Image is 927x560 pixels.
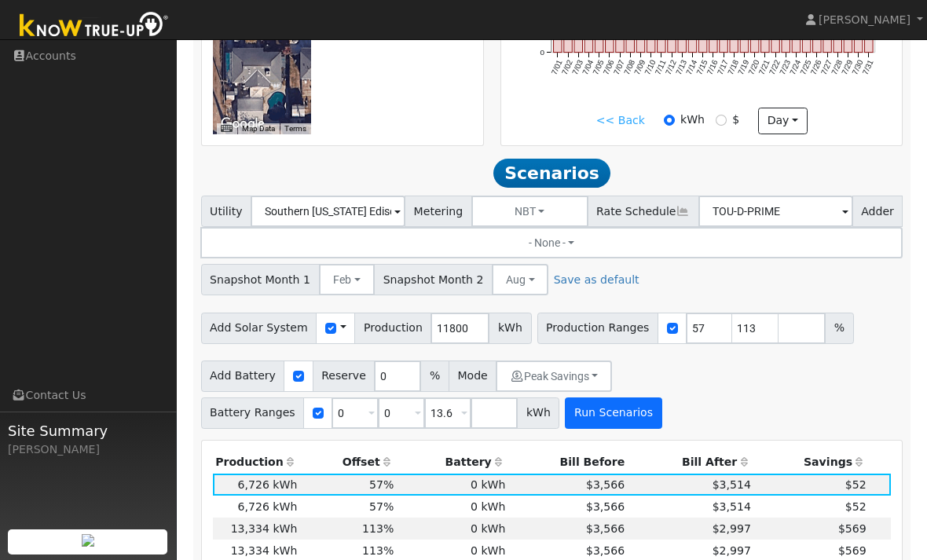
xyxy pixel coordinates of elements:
text: 7/30 [851,58,865,76]
text: 7/15 [695,58,709,76]
button: Peak Savings [496,361,612,392]
img: Know True-Up [12,9,177,44]
span: $52 [845,478,867,491]
text: 7/01 [550,58,564,76]
input: Select a Rate Schedule [698,196,853,227]
button: NBT [471,196,588,227]
span: Scenarios [493,159,610,188]
span: $52 [845,500,867,513]
text: 7/17 [716,58,730,76]
td: 6,726 kWh [213,496,300,518]
input: kWh [664,115,675,126]
td: 13,334 kWh [213,518,300,540]
span: $2,997 [713,544,751,557]
img: Google [217,114,269,134]
text: 7/06 [602,58,616,76]
th: Bill Before [508,452,628,474]
span: 113% [362,544,394,557]
text: 7/04 [581,58,595,76]
text: 7/13 [674,58,688,76]
a: Save as default [554,272,639,288]
span: $3,566 [586,478,625,491]
text: 7/16 [705,58,720,76]
text: 7/12 [664,58,678,76]
text: 7/21 [757,58,771,76]
span: $569 [838,544,867,557]
span: Savings [804,456,852,468]
button: - None - [200,227,903,258]
td: 0 kWh [397,518,508,540]
a: Open this area in Google Maps (opens a new window) [217,114,269,134]
span: Site Summary [8,420,168,441]
text: 7/23 [778,58,792,76]
text: 7/03 [570,58,584,76]
a: Terms (opens in new tab) [284,124,306,133]
text: 0 [540,48,544,57]
button: Map Data [242,123,275,134]
th: Battery [397,452,508,474]
text: 7/14 [684,58,698,76]
th: Bill After [628,452,754,474]
text: 7/08 [622,58,636,76]
span: $3,514 [713,478,751,491]
button: Feb [319,264,376,295]
span: 113% [362,522,394,535]
span: Production Ranges [537,313,658,344]
span: $3,514 [713,500,751,513]
text: 7/19 [737,58,751,76]
text: 7/22 [768,58,782,76]
button: day [758,108,807,134]
text: 7/24 [789,58,803,76]
span: kWh [517,397,559,429]
span: $569 [838,522,867,535]
th: Offset [300,452,397,474]
text: 7/11 [654,58,668,76]
span: Mode [449,361,496,392]
span: Add Battery [201,361,285,392]
span: kWh [489,313,531,344]
span: Snapshot Month 1 [201,264,320,295]
span: Snapshot Month 2 [374,264,493,295]
span: $2,997 [713,522,751,535]
text: 7/02 [560,58,574,76]
text: 7/28 [830,58,845,76]
text: 7/25 [799,58,813,76]
label: $ [732,112,739,128]
input: $ [716,115,727,126]
span: % [825,313,853,344]
text: 7/29 [841,58,855,76]
img: retrieve [82,534,94,547]
span: 57% [369,478,394,491]
td: 0 kWh [397,474,508,496]
input: Select a Utility [251,196,405,227]
text: 7/09 [632,58,647,76]
a: << Back [596,112,645,129]
text: 7/20 [747,58,761,76]
text: 7/27 [819,58,834,76]
text: 7/05 [591,58,605,76]
span: Battery Ranges [201,397,305,429]
text: 7/07 [612,58,626,76]
span: Adder [852,196,903,227]
span: [PERSON_NAME] [819,13,911,26]
label: kWh [680,112,705,128]
span: Rate Schedule [588,196,699,227]
div: [PERSON_NAME] [8,441,168,458]
text: 7/31 [861,58,875,76]
button: Aug [492,264,548,295]
td: 6,726 kWh [213,474,300,496]
text: 7/18 [726,58,740,76]
span: $3,566 [586,522,625,535]
span: Add Solar System [201,313,317,344]
span: Production [354,313,431,344]
text: 7/10 [643,58,658,76]
span: $3,566 [586,544,625,557]
span: % [420,361,449,392]
span: $3,566 [586,500,625,513]
button: Run Scenarios [565,397,661,429]
button: Keyboard shortcuts [221,123,232,134]
td: 0 kWh [397,496,508,518]
span: 57% [369,500,394,513]
span: Metering [405,196,472,227]
th: Production [213,452,300,474]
